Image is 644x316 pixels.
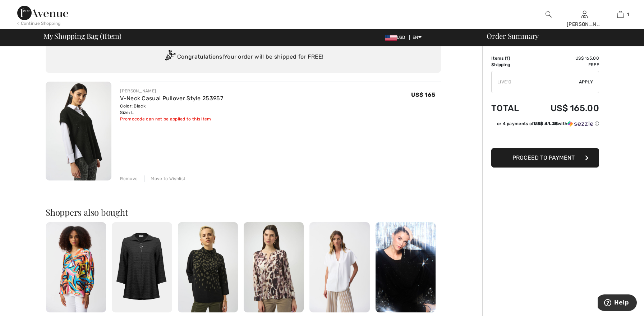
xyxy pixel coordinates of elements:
[120,95,223,102] a: V-Neck Casual Pullover Style 253957
[120,103,223,116] div: Color: Black Size: L
[491,61,530,68] td: Shipping
[120,175,138,182] div: Remove
[491,96,530,120] td: Total
[534,121,558,126] span: US$ 41.25
[627,11,629,18] span: 1
[581,11,588,18] a: Sign In
[385,35,397,41] img: US Dollar
[506,56,509,61] span: 1
[512,154,575,161] span: Proceed to Payment
[530,96,599,120] td: US$ 165.00
[17,20,61,27] div: < Continue Shopping
[567,13,602,28] div: A [PERSON_NAME]
[546,10,552,19] img: search the website
[54,50,432,64] div: Congratulations! Your order will be shipped for FREE!
[17,6,68,20] img: 1ère Avenue
[144,175,185,182] div: Move to Wishlist
[112,222,172,312] img: Zipper Closure Casual Top Style 253028
[567,120,593,127] img: Sezzle
[530,55,599,61] td: US$ 165.00
[178,222,238,312] img: Animal-Print Mock Neck Pullover Style 253912
[413,35,422,40] span: EN
[491,148,599,168] button: Proceed to Payment
[491,129,599,146] iframe: PayPal-paypal
[617,10,624,19] img: My Bag
[46,208,441,216] h2: Shoppers also bought
[492,71,579,93] input: Promo code
[385,35,408,40] span: USD
[411,91,435,98] span: US$ 165
[603,10,638,19] a: 1
[491,120,599,129] div: or 4 payments ofUS$ 41.25withSezzle Click to learn more about Sezzle
[598,294,637,312] iframe: Opens a widget where you can find more information
[497,120,599,127] div: or 4 payments of with
[163,50,177,64] img: Congratulation2.svg
[244,222,304,312] img: Animal-Print V-Neck Top Style 254166
[120,116,223,122] div: Promocode can not be applied to this item
[309,222,369,312] img: Casual V-Neck Pullover Style 251087
[376,222,436,312] img: V-Neck Jewel Embellished Pullover Style 244921
[478,32,640,40] div: Order Summary
[102,31,105,40] span: 1
[43,32,121,40] span: My Shopping Bag ( Item)
[581,10,588,19] img: My Info
[579,79,593,85] span: Apply
[46,82,111,180] img: V-Neck Casual Pullover Style 253957
[530,61,599,68] td: Free
[120,88,223,94] div: [PERSON_NAME]
[491,55,530,61] td: Items ( )
[46,222,106,312] img: Satin Abstract Print Boxy Top Style 251122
